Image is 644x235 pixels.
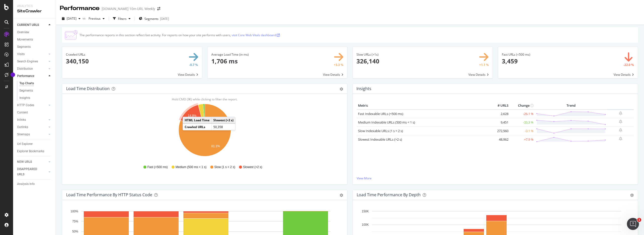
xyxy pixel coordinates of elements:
a: Explorer Bookmarks [17,149,52,154]
a: Sitemaps [17,132,47,137]
div: CURRENT URLS [17,22,39,28]
a: Segments [19,88,52,93]
td: -33.3 % [510,118,535,127]
button: Previous [87,15,107,23]
div: gear [340,193,343,197]
span: Previous [87,16,101,21]
svg: A chart. [66,102,343,160]
td: Slowest (>2 s) [212,117,235,124]
a: Overview [17,30,52,35]
span: Slow (1 s < 2 s) [214,165,235,169]
a: Slow Indexable URLs (1 s < 2 s) [358,129,403,133]
span: Medium (500 ms < 1 s) [176,165,207,169]
div: Segments [19,88,33,93]
div: [DATE] [160,17,169,21]
a: Fast Indexable URLs (<500 ms) [358,111,403,116]
a: visit Core Web Vitals dashboard . [232,33,280,37]
div: Outlinks [17,125,28,130]
a: Performance [17,73,47,79]
td: 48,962 [490,135,510,144]
div: gear [340,87,343,91]
span: Fast (<500 ms) [147,165,168,169]
div: gear [630,193,634,197]
text: 81.1% [211,144,220,148]
span: 2025 Sep. 21st [67,16,76,21]
div: Explorer Bookmarks [17,149,44,154]
div: bell-plus [619,111,622,115]
h4: Insights [356,85,371,92]
a: Outlinks [17,125,47,130]
a: Url Explorer [17,141,52,147]
a: Distribution [17,66,47,71]
text: 50% [72,230,78,233]
div: Filters [118,17,127,21]
div: Visits [17,52,25,57]
div: bell-plus [619,137,622,141]
td: 272,560 [490,127,510,135]
button: Segments[DATE] [137,15,171,23]
a: Search Engines [17,59,47,64]
div: arrow-right-arrow-left [157,7,160,11]
img: CjTTJyXI.png [65,30,77,40]
a: Content [17,110,52,115]
div: Distribution [17,66,33,71]
td: -26.1 % [510,109,535,118]
th: # URLS [490,102,510,109]
a: Top Charts [19,81,52,86]
td: +7.9 % [510,135,535,144]
div: bell-plus [619,128,622,132]
div: Tooltip anchor [11,72,15,77]
div: NEW URLS [17,159,32,165]
th: Trend [535,102,607,109]
div: The performance reports in this section reflect bot activity. For reports on how your site perfor... [79,33,280,37]
div: Load Time Performance by Depth [357,192,421,197]
button: Filters [111,15,133,23]
td: Crawled URLs [183,124,212,130]
div: Top Charts [19,81,34,86]
div: Content [17,110,28,115]
div: Load Time Distribution [66,86,110,91]
a: Segments [17,44,52,50]
div: Search Engines [17,59,38,64]
div: Load Time Performance by HTTP Status Code [66,192,152,197]
div: Sitemaps [17,132,30,137]
td: HTML Load Time [183,117,212,124]
a: Medium Indexable URLs (500 ms < 1 s) [358,120,415,125]
div: SiteCrawler [17,8,52,14]
a: NEW URLS [17,159,47,165]
div: Movements [17,37,33,42]
div: Insights [19,95,30,101]
a: Inlinks [17,117,47,123]
div: Url Explorer [17,141,33,147]
th: Metric [357,102,490,109]
span: Segments [144,17,158,21]
a: View More [357,176,634,180]
a: CURRENT URLS [17,22,47,28]
div: [DOMAIN_NAME] 10m URL Weekly [102,6,155,11]
text: 75% [72,220,78,223]
a: HTTP Codes [17,103,47,108]
text: 100K [362,223,369,226]
a: Movements [17,37,52,42]
div: Inlinks [17,117,26,123]
a: Visits [17,52,47,57]
td: -0.1 % [510,127,535,135]
a: DISAPPEARED URLS [17,167,47,177]
a: Analysis Info [17,181,52,187]
a: Insights [19,95,52,101]
span: 1 [637,218,641,222]
div: Performance [17,73,34,79]
text: 14.8% [188,114,196,117]
span: Slowest (>2 s) [243,165,262,169]
div: Analytics [17,4,52,8]
td: 50,358 [212,124,235,130]
div: Performance [60,4,100,13]
td: 2,628 [490,109,510,118]
a: Slowest Indexable URLs (>2 s) [358,137,402,142]
div: Segments [17,44,31,50]
div: DISAPPEARED URLS [17,167,43,177]
div: bell-plus [619,120,622,124]
td: 9,451 [490,118,510,127]
iframe: Intercom live chat [627,218,639,230]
